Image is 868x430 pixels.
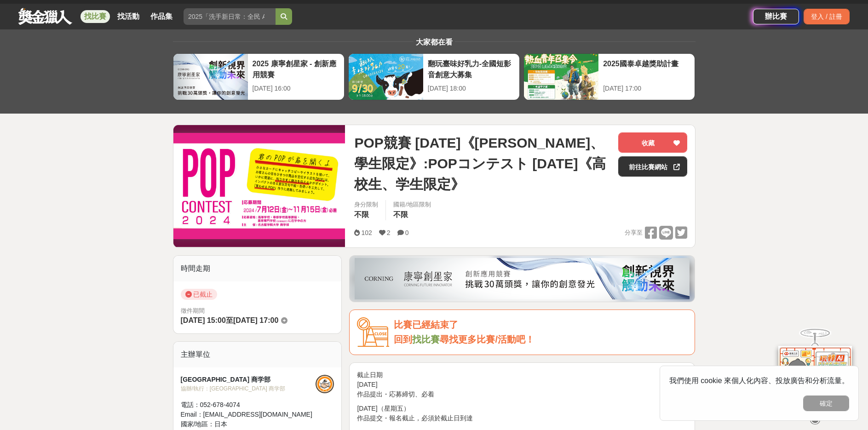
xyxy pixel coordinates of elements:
[440,334,535,344] span: 尋找更多比賽/活動吧！
[393,200,431,209] div: 國籍/地區限制
[354,211,369,218] span: 不限
[405,229,409,236] span: 0
[387,229,391,236] span: 2
[253,84,339,93] div: [DATE] 16:00
[361,229,372,236] span: 102
[147,10,176,23] a: 作品集
[181,316,226,324] span: [DATE] 15:00
[357,404,687,423] p: [DATE]（星期五） 作品提交・報名截止，必須於截止日到達
[412,334,440,344] a: 找比賽
[428,58,515,79] div: 翻玩臺味好乳力-全國短影音創意大募集
[173,133,345,239] img: Cover Image
[618,156,687,177] a: 前往比賽網站
[114,10,143,23] a: 找活動
[669,377,849,384] span: 我們使用 cookie 來個人化內容、投放廣告和分析流量。
[181,420,215,428] span: 國家/地區：
[226,316,233,324] span: 至
[184,8,276,25] input: 2025「洗手新日常：全民 ALL IN」洗手歌全台徵選
[348,53,520,100] a: 翻玩臺味好乳力-全國短影音創意大募集[DATE] 18:00
[778,346,852,407] img: d2146d9a-e6f6-4337-9592-8cefde37ba6b.png
[181,410,316,419] div: Email： [EMAIL_ADDRESS][DOMAIN_NAME]
[233,316,278,324] span: [DATE] 17:00
[173,256,342,281] div: 時間走期
[414,38,455,46] span: 大家都在看
[804,9,850,24] div: 登入 / 註冊
[393,211,408,218] span: 不限
[80,10,110,23] a: 找比賽
[181,375,316,384] div: [GEOGRAPHIC_DATA] 商学部
[181,289,217,300] span: 已截止
[394,317,687,333] div: 比賽已經結束了
[803,396,849,411] button: 確定
[428,84,515,93] div: [DATE] 18:00
[173,342,342,367] div: 主辦單位
[181,400,316,410] div: 電話： 052-678-4074
[603,84,690,93] div: [DATE] 17:00
[354,200,378,209] div: 身分限制
[603,58,690,79] div: 2025國泰卓越獎助計畫
[181,307,205,314] span: 徵件期間
[173,53,345,100] a: 2025 康寧創星家 - 創新應用競賽[DATE] 16:00
[354,132,611,195] span: POP競賽 [DATE]《[PERSON_NAME]、學生限定》:POPコンテスト [DATE]《高校生、学生限定》
[253,58,339,79] div: 2025 康寧創星家 - 創新應用競賽
[181,384,316,393] div: 協辦/執行： [GEOGRAPHIC_DATA] 商学部
[625,226,643,240] span: 分享至
[753,9,799,24] a: 辦比賽
[214,420,227,428] span: 日本
[357,370,687,399] p: 截止日期 [DATE] 作品提出・応募締切、必着
[355,258,690,299] img: be6ed63e-7b41-4cb8-917a-a53bd949b1b4.png
[357,317,389,347] img: Icon
[394,334,412,344] span: 回到
[618,132,687,153] button: 收藏
[523,53,695,100] a: 2025國泰卓越獎助計畫[DATE] 17:00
